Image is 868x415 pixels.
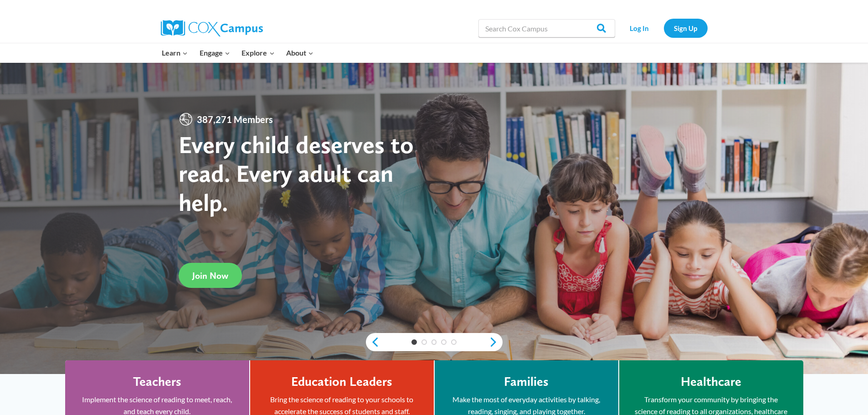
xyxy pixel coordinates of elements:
[431,339,437,345] a: 3
[162,47,188,59] span: Learn
[133,374,181,389] h4: Teachers
[441,339,447,345] a: 4
[192,270,228,281] span: Join Now
[291,374,392,389] h4: Education Leaders
[366,333,503,351] div: content slider buttons
[504,374,549,389] h4: Families
[200,47,230,59] span: Engage
[241,47,274,59] span: Explore
[421,339,427,345] a: 2
[179,263,242,288] a: Join Now
[286,47,313,59] span: About
[156,43,319,62] nav: Primary Navigation
[161,20,263,36] img: Cox Campus
[411,339,417,345] a: 1
[489,337,503,348] a: next
[681,374,741,389] h4: Healthcare
[478,19,615,37] input: Search Cox Campus
[193,112,277,127] span: 387,271 Members
[366,337,380,348] a: previous
[620,19,708,37] nav: Secondary Navigation
[179,130,414,217] strong: Every child deserves to read. Every adult can help.
[451,339,457,345] a: 5
[620,19,659,37] a: Log In
[664,19,708,37] a: Sign Up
